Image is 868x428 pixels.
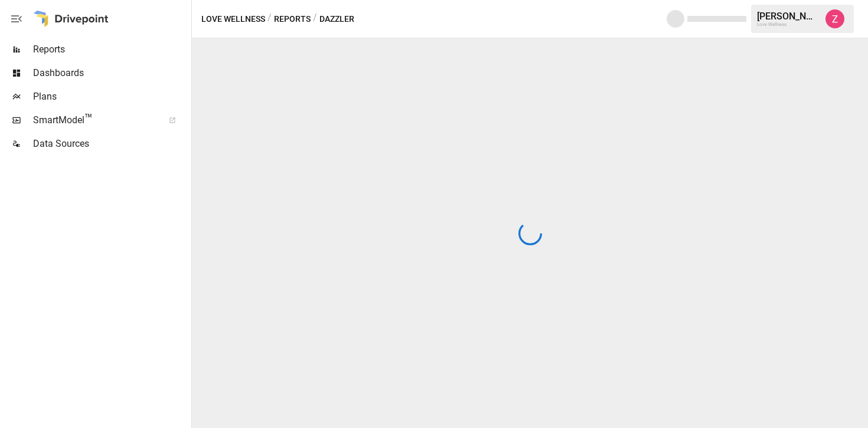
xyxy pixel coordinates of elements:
div: Love Wellness [757,22,818,27]
span: Data Sources [33,137,189,151]
button: Zoe Keller [818,2,851,35]
span: SmartModel [33,113,156,127]
span: Reports [33,42,189,57]
div: / [313,12,317,27]
button: Reports [274,12,311,27]
button: Love Wellness [201,12,265,27]
span: Dashboards [33,66,189,80]
div: [PERSON_NAME] [757,11,818,22]
span: ™ [84,111,93,126]
span: Plans [33,90,189,104]
img: Zoe Keller [825,9,844,28]
div: / [267,12,272,27]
